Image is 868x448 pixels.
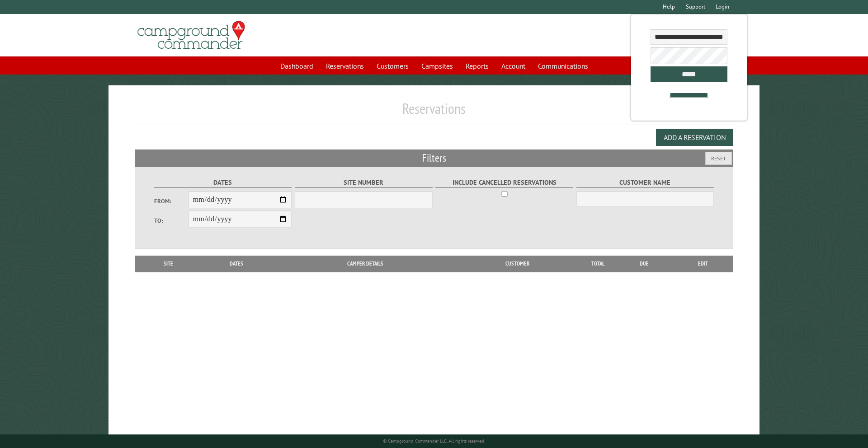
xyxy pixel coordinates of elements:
[295,177,433,188] label: Site Number
[135,149,734,167] h2: Filters
[580,256,616,272] th: Total
[383,438,485,444] small: © Campground Commander LLC. All rights reserved.
[139,256,198,272] th: Site
[705,152,732,165] button: Reset
[135,100,734,125] h1: Reservations
[460,57,494,75] a: Reports
[416,57,458,75] a: Campsites
[455,256,580,272] th: Customer
[275,256,455,272] th: Camper Details
[656,129,733,146] button: Add a Reservation
[533,57,594,75] a: Communications
[135,18,248,53] img: Campground Commander
[496,57,531,75] a: Account
[673,256,734,272] th: Edit
[154,216,189,225] label: To:
[616,256,673,272] th: Due
[154,177,292,188] label: Dates
[275,57,319,75] a: Dashboard
[371,57,414,75] a: Customers
[435,177,573,188] label: Include Cancelled Reservations
[154,197,189,205] label: From:
[198,256,275,272] th: Dates
[321,57,369,75] a: Reservations
[576,177,714,188] label: Customer Name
